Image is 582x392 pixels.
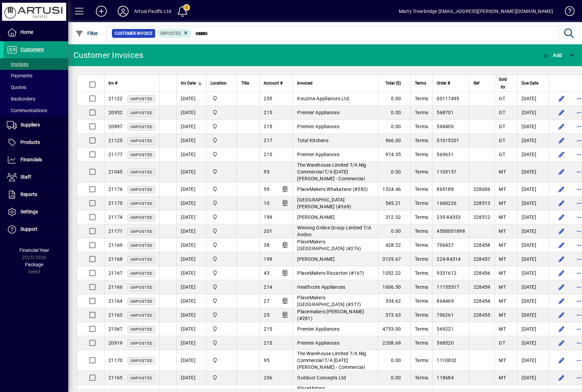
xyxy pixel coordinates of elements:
span: 21122 [108,96,122,101]
button: Edit [556,121,567,132]
td: [DATE] [517,224,549,238]
span: 214 [264,284,272,290]
span: GT [499,96,505,101]
span: Unposted [130,285,152,290]
span: 217 [264,138,272,143]
span: 228512 [474,214,491,220]
div: Order # [437,79,465,87]
span: Unposted [160,31,181,36]
a: Reports [3,186,68,203]
span: 21164 [108,298,122,304]
span: GT [499,138,505,143]
span: Main Warehouse [210,123,233,130]
a: Knowledge Base [560,1,573,24]
td: [DATE] [176,92,206,106]
span: The Warehouse Limited T/A Nlg Commercial T/A [DATE][PERSON_NAME] - Commercial [297,162,366,181]
button: Edit [556,198,567,209]
span: MT [499,186,506,192]
td: 373.63 [378,308,410,322]
span: 199 [264,214,272,220]
span: 59 [264,186,270,192]
span: Premier Appliances [297,110,339,115]
span: 215 [264,152,272,157]
div: Customer Invoices [73,50,143,61]
span: GT [499,152,505,157]
a: Backorders [3,93,68,105]
td: [DATE] [176,120,206,134]
div: Due Date [522,79,544,87]
td: 0.00 [378,224,410,238]
span: 215 [264,124,272,129]
button: Edit [556,184,567,195]
td: [DATE] [517,148,549,162]
td: [DATE] [517,210,549,224]
span: Main Warehouse [210,137,233,144]
span: Account # [264,79,282,87]
span: Unposted [130,170,152,175]
span: Main Warehouse [210,241,233,249]
td: [DATE] [176,252,206,266]
a: Suppliers [3,117,68,134]
span: 1660226 [437,200,456,206]
span: 27 [264,298,270,304]
td: [DATE] [176,106,206,120]
span: 21168 [108,256,122,262]
span: 21169 [108,242,122,248]
span: 9331612 [437,270,456,276]
div: Ref [474,79,491,87]
span: Terms [415,200,428,206]
button: Edit [556,355,567,366]
span: Communications [7,108,47,113]
span: Main Warehouse [210,297,233,305]
span: Unposted [130,139,152,143]
span: Home [20,29,33,35]
span: 215 [264,110,272,115]
a: Quotes [3,81,68,93]
span: Main Warehouse [210,151,233,158]
span: Invoices [7,61,28,67]
span: Unposted [130,97,152,101]
span: Due Date [522,79,538,87]
span: PlaceMakers [GEOGRAPHIC_DATA] (#377) [297,295,361,307]
span: Title [241,79,249,87]
span: Terms [415,152,428,157]
span: Package [25,262,43,267]
button: Edit [556,149,567,160]
span: 20952 [108,110,122,115]
button: Edit [556,282,567,292]
span: Sold by [499,76,507,91]
span: 224-84314 [437,256,461,262]
span: Main Warehouse [210,109,233,116]
a: Financials [3,151,68,168]
button: Edit [556,166,567,177]
span: 569631 [437,152,454,157]
td: [DATE] [176,294,206,308]
td: [DATE] [517,162,549,182]
td: [DATE] [517,182,549,196]
td: 966.00 [378,134,410,148]
span: Financial Year [19,247,49,253]
a: Invoices [3,58,68,70]
td: 1324.46 [378,182,410,196]
div: Invoiced [297,79,374,87]
span: Terms [415,326,428,332]
td: [DATE] [517,266,549,280]
span: Customers [20,47,44,52]
span: 95 [264,169,270,175]
a: Support [3,221,68,238]
span: Customer Invoice [115,30,152,37]
span: Total ($) [385,79,401,87]
td: [DATE] [517,238,549,252]
span: Invoiced [297,79,312,87]
div: Sold by [499,76,513,91]
td: [DATE] [176,238,206,252]
td: 1606.50 [378,280,410,294]
span: 21174 [108,214,122,220]
span: GT [499,124,505,129]
span: GT [499,110,505,115]
span: Quotes [7,85,26,90]
span: MT [499,169,506,175]
td: [DATE] [176,210,206,224]
td: [DATE] [517,106,549,120]
td: 0.00 [378,106,410,120]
